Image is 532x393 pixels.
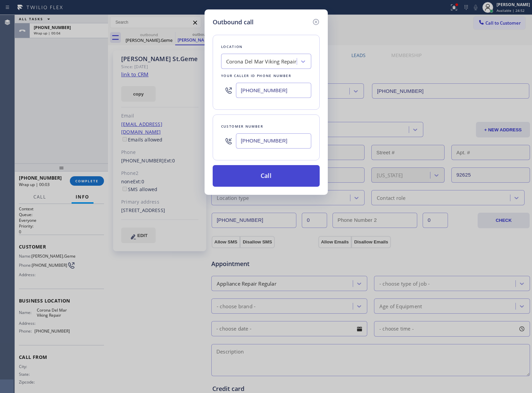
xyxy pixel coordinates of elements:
[236,133,311,149] input: (123) 456-7890
[221,43,311,50] div: Location
[213,165,320,187] button: Call
[213,18,254,27] h5: Outbound call
[236,83,311,98] input: (123) 456-7890
[226,58,297,65] div: Corona Del Mar Viking Repair
[221,123,311,130] div: Customer number
[221,72,311,79] div: Your caller id phone number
